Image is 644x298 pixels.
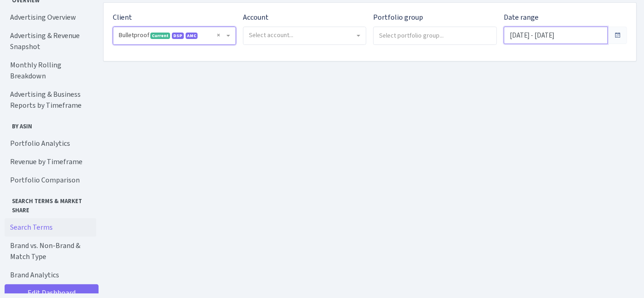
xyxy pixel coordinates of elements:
a: Brand vs. Non-Brand & Match Type [5,237,96,266]
a: Revenue by Timeframe [5,153,96,171]
a: Brand Analytics [5,266,96,284]
span: Bulletproof <span class="badge badge-success">Current</span><span class="badge badge-primary">DSP... [113,27,236,44]
a: Advertising & Revenue Snapshot [5,27,96,56]
label: Account [243,12,269,23]
input: Select portfolio group... [374,27,496,44]
span: DSP [172,33,184,39]
a: Portfolio Analytics [5,134,96,153]
span: Select account... [249,31,293,39]
label: Date range [504,12,539,23]
span: Current [150,33,170,39]
span: Search Terms & Market Share [5,193,96,214]
a: Advertising & Business Reports by Timeframe [5,85,96,115]
span: AMC [186,33,198,39]
span: Bulletproof <span class="badge badge-success">Current</span><span class="badge badge-primary">DSP... [119,31,225,40]
a: Portfolio Comparison [5,171,96,189]
label: Client [113,12,132,23]
a: Advertising Overview [5,8,96,27]
label: Portfolio group [373,12,423,23]
span: Remove all items [217,31,220,40]
a: Monthly Rolling Breakdown [5,56,96,85]
a: Search Terms [5,218,96,237]
span: By ASIN [5,118,96,131]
